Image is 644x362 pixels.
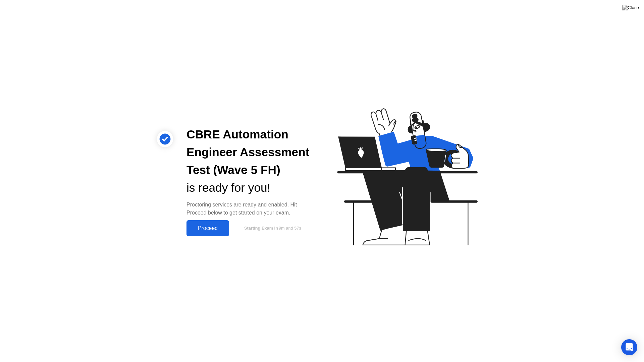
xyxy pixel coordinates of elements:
[186,220,229,236] button: Proceed
[279,226,301,231] span: 9m and 57s
[186,179,311,197] div: is ready for you!
[186,126,311,179] div: CBRE Automation Engineer Assessment Test (Wave 5 FH)
[622,5,639,10] img: Close
[621,339,637,355] div: Open Intercom Messenger
[232,222,311,235] button: Starting Exam in9m and 57s
[186,201,311,217] div: Proctoring services are ready and enabled. Hit Proceed below to get started on your exam.
[189,225,227,231] div: Proceed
